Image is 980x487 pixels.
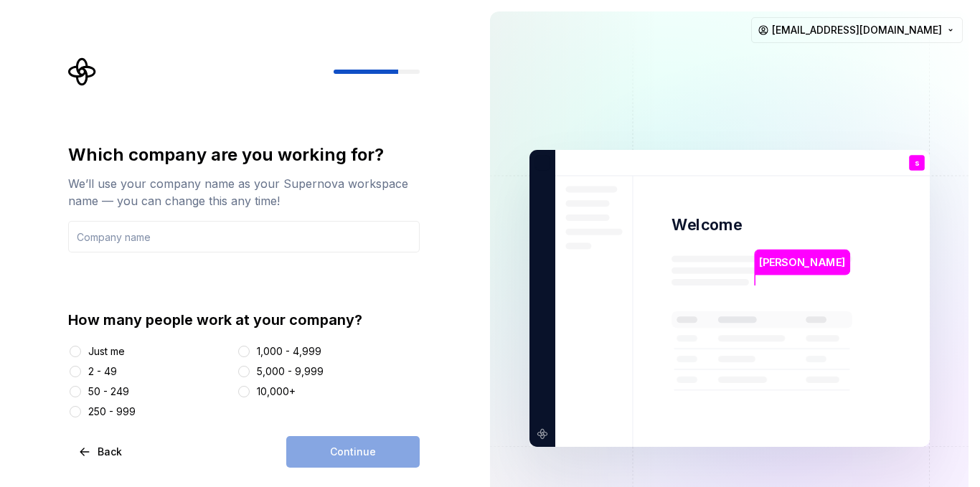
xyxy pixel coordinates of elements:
button: Back [68,436,134,468]
span: [EMAIL_ADDRESS][DOMAIN_NAME] [772,23,942,37]
span: Back [98,445,122,459]
input: Company name [68,221,420,252]
p: Welcome [672,214,742,235]
div: 5,000 - 9,999 [257,364,324,379]
div: Just me [88,344,125,359]
div: 2 - 49 [88,364,117,379]
div: 50 - 249 [88,384,129,399]
p: s [914,159,918,167]
div: 1,000 - 4,999 [257,344,321,359]
svg: Supernova Logo [68,57,97,86]
div: 10,000+ [257,384,296,399]
div: 250 - 999 [88,405,136,419]
div: We’ll use your company name as your Supernova workspace name — you can change this any time! [68,175,420,209]
div: Which company are you working for? [68,143,420,166]
div: How many people work at your company? [68,310,420,330]
p: [PERSON_NAME] [759,255,845,270]
button: [EMAIL_ADDRESS][DOMAIN_NAME] [751,17,963,43]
